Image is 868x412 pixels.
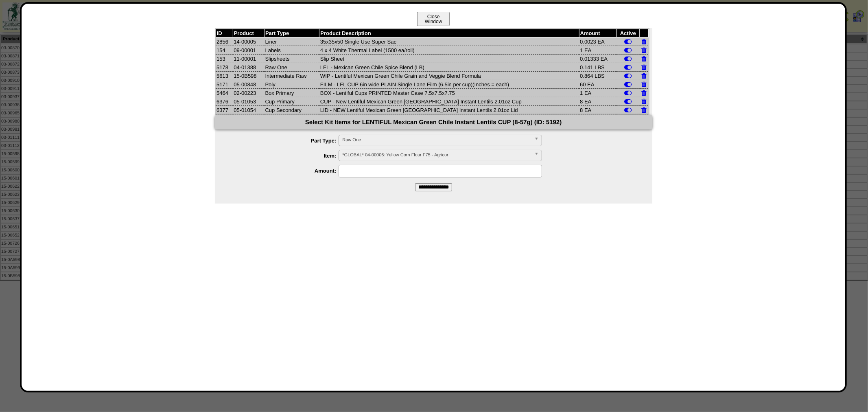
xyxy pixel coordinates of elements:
td: 6376 [216,97,233,106]
th: Product Description [319,29,579,37]
td: 6377 [216,106,233,114]
td: 4 x 4 White Thermal Label (1500 ea/roll) [319,46,579,55]
td: Cup Primary [265,97,319,106]
td: 11-00001 [233,55,264,63]
span: *GLOBAL* 04-00006: Yellow Corn Flour F75 - Agricor [342,150,531,160]
td: Slip Sheet [319,55,579,63]
label: Item: [231,153,339,159]
th: Amount [579,29,617,37]
td: 05-01053 [233,97,264,106]
label: Amount: [231,168,339,174]
td: 02-00223 [233,89,264,97]
td: Cup Secondary [265,106,319,114]
td: 154 [216,46,233,55]
div: Select Kit Items for LENTIFUL Mexican Green Chile Instant Lentils CUP (8-57g) (ID: 5192) [215,115,652,129]
td: 5178 [216,63,233,72]
td: 5171 [216,80,233,89]
span: Raw One [342,135,531,145]
td: 0.864 LBS [579,72,617,80]
td: 2856 [216,37,233,46]
td: 0.01333 EA [579,55,617,63]
td: Slipsheets [265,55,319,63]
th: Active [617,29,639,37]
td: BOX - Lentiful Cups PRINTED Master Case 7.5x7.5x7.75 [319,89,579,97]
td: FILM - LFL CUP 6in wide PLAIN Single Lane Film (6.5in per cup)(Inches = each) [319,80,579,89]
td: 35x35x50 Single Use Super Sac [319,37,579,46]
td: 0.0023 EA [579,37,617,46]
td: 153 [216,55,233,63]
td: 14-00005 [233,37,264,46]
td: 5613 [216,72,233,80]
td: LFL - Mexican Green Chile Spice Blend (LB) [319,63,579,72]
td: 04-01388 [233,63,264,72]
td: LID - NEW Lentiful Mexican Green [GEOGRAPHIC_DATA] Instant Lentils 2.01oz Lid [319,106,579,114]
th: Part Type [265,29,319,37]
td: 05-01054 [233,106,264,114]
td: 1 EA [579,46,617,55]
button: CloseWindow [417,12,450,26]
td: 05-00848 [233,80,264,89]
td: 0.141 LBS [579,63,617,72]
td: Intermediate Raw [265,72,319,80]
td: CUP - New Lentiful Mexican Green [GEOGRAPHIC_DATA] Instant Lentils 2.01oz Cup [319,97,579,106]
td: Labels [265,46,319,55]
a: CloseWindow [416,18,450,24]
th: Product [233,29,264,37]
td: 5464 [216,89,233,97]
td: WIP - Lentiful Mexican Green Chile Grain and Veggie Blend Formula [319,72,579,80]
label: Part Type: [231,138,339,144]
td: 60 EA [579,80,617,89]
td: 15-0B598 [233,72,264,80]
th: ID [216,29,233,37]
td: Raw One [265,63,319,72]
td: Liner [265,37,319,46]
td: 8 EA [579,97,617,106]
td: 8 EA [579,106,617,114]
td: Poly [265,80,319,89]
td: 1 EA [579,89,617,97]
td: Box Primary [265,89,319,97]
td: 09-00001 [233,46,264,55]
